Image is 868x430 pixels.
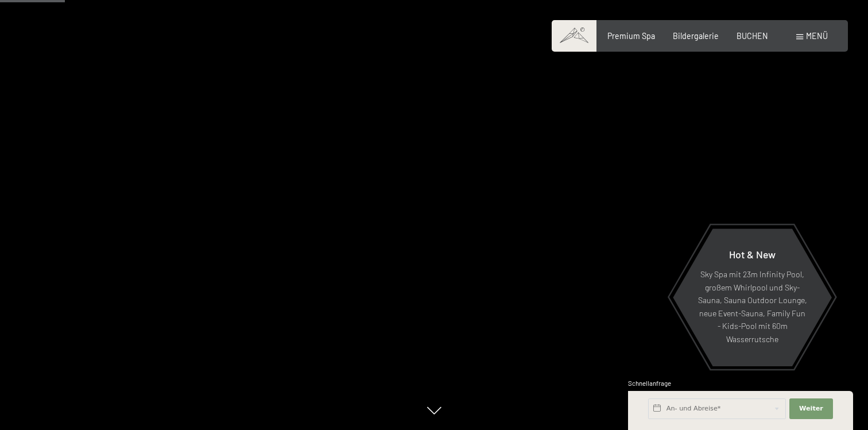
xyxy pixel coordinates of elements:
span: Hot & New [729,248,776,261]
a: Premium Spa [607,31,655,41]
button: Weiter [789,398,833,419]
span: Schnellanfrage [628,379,671,387]
a: Bildergalerie [673,31,719,41]
a: BUCHEN [737,31,768,41]
span: Weiter [799,404,823,413]
a: Hot & New Sky Spa mit 23m Infinity Pool, großem Whirlpool und Sky-Sauna, Sauna Outdoor Lounge, ne... [672,228,832,367]
span: Menü [806,31,828,41]
p: Sky Spa mit 23m Infinity Pool, großem Whirlpool und Sky-Sauna, Sauna Outdoor Lounge, neue Event-S... [697,269,807,346]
